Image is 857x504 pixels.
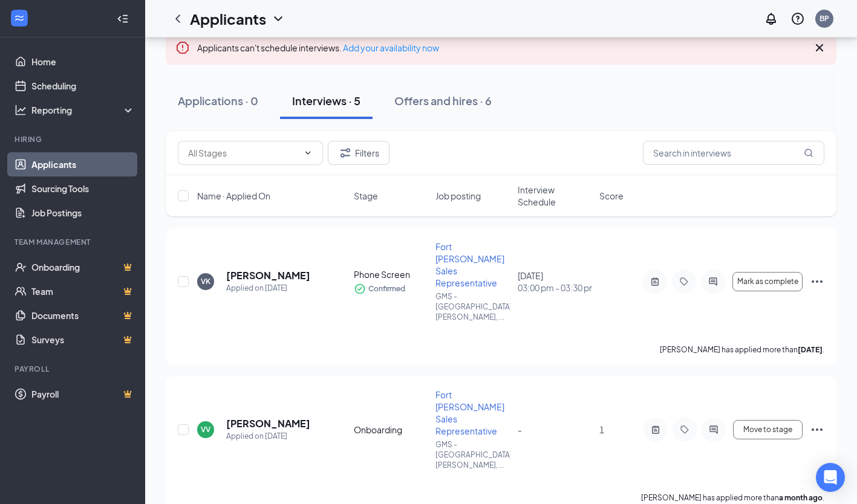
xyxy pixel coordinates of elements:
div: Onboarding [354,424,428,436]
svg: WorkstreamLogo [13,12,25,24]
a: Add your availability now [343,42,439,53]
div: Payroll [15,364,132,374]
span: Fort [PERSON_NAME] Sales Representative [435,241,504,288]
button: Filter Filters [328,141,389,165]
div: Reporting [31,104,135,116]
p: [PERSON_NAME] has applied more than . [660,344,824,355]
b: [DATE] [798,345,823,354]
div: VV [201,424,210,435]
svg: Analysis [15,104,27,116]
button: Mark as complete [732,272,803,291]
span: 03:00 pm - 03:30 pm [518,282,592,294]
svg: ChevronDown [271,11,285,26]
svg: Collapse [117,13,129,25]
span: - [518,424,522,435]
input: All Stages [188,146,298,160]
svg: Ellipses [810,274,824,289]
a: PayrollCrown [31,382,135,406]
svg: Tag [677,277,691,286]
h1: Applicants [190,8,266,29]
span: Mark as complete [737,277,798,286]
a: Applicants [31,152,135,176]
button: Move to stage [733,420,803,439]
svg: Error [175,40,190,55]
div: Interviews · 5 [292,93,360,108]
svg: ChevronLeft [171,11,185,26]
a: Home [31,50,135,74]
p: GMS - [GEOGRAPHIC_DATA][PERSON_NAME], ... [435,291,510,322]
div: Applied on [DATE] [226,282,310,294]
a: Scheduling [31,74,135,98]
svg: ActiveNote [648,425,663,435]
b: a month ago [779,493,823,502]
svg: Cross [812,40,827,55]
svg: MagnifyingGlass [804,148,813,158]
span: 1 [599,424,604,435]
h5: [PERSON_NAME] [226,269,310,282]
div: VK [201,276,210,286]
svg: Tag [677,425,692,435]
svg: CheckmarkCircle [354,283,366,295]
a: SurveysCrown [31,328,135,352]
span: Job posting [435,190,481,202]
div: Applications · 0 [178,93,258,108]
span: Move to stage [743,425,792,434]
h5: [PERSON_NAME] [226,417,310,430]
input: Search in interviews [643,141,824,165]
span: Applicants can't schedule interviews. [197,42,439,53]
div: Team Management [15,237,132,247]
span: Name · Applied On [197,190,270,202]
span: Fort [PERSON_NAME] Sales Representative [435,389,504,436]
div: Applied on [DATE] [226,430,310,442]
span: Stage [354,190,378,202]
div: BP [820,13,829,24]
div: Open Intercom Messenger [816,463,845,492]
span: Score [599,190,624,202]
a: Job Postings [31,201,135,225]
svg: QuestionInfo [790,11,805,26]
p: GMS - [GEOGRAPHIC_DATA][PERSON_NAME], ... [435,439,510,470]
a: OnboardingCrown [31,255,135,279]
svg: ActiveChat [706,277,720,286]
svg: Notifications [764,11,778,26]
a: Sourcing Tools [31,176,135,201]
div: Phone Screen [354,268,428,280]
a: TeamCrown [31,279,135,303]
span: Confirmed [368,283,405,295]
div: Hiring [15,134,132,144]
div: Offers and hires · 6 [394,93,492,108]
div: [DATE] [518,270,592,294]
p: [PERSON_NAME] has applied more than . [641,493,824,503]
a: DocumentsCrown [31,303,135,328]
svg: ActiveNote [648,277,662,286]
svg: Ellipses [810,422,824,437]
span: Interview Schedule [518,184,592,208]
svg: ActiveChat [706,425,721,435]
svg: Filter [338,146,353,160]
svg: ChevronDown [303,148,313,158]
